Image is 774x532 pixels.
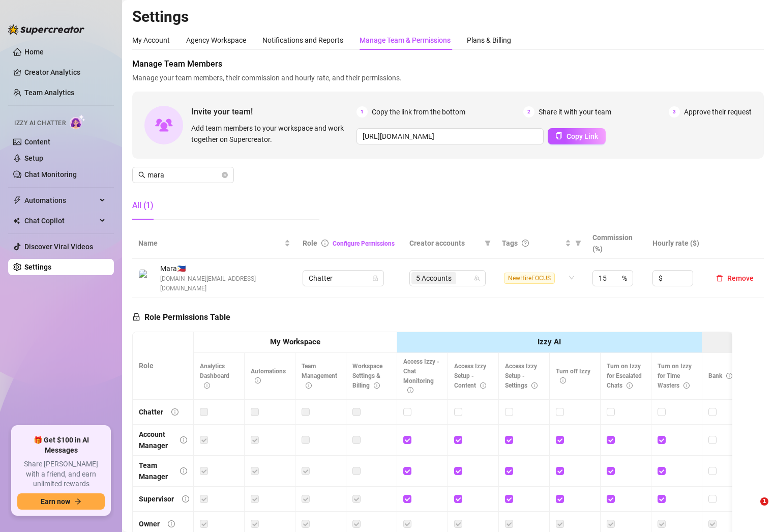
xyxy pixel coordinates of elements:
[502,238,518,249] span: Tags
[204,382,210,389] span: info-circle
[646,228,706,259] th: Hourly rate ($)
[182,495,189,503] span: info-circle
[132,228,296,259] th: Name
[333,240,395,247] a: Configure Permissions
[139,270,156,286] img: Mara
[17,459,105,489] span: Share [PERSON_NAME] with a friend, and earn unlimited rewards
[24,170,77,179] a: Chat Monitoring
[303,239,317,247] span: Role
[575,240,581,246] span: filter
[24,192,97,209] span: Automations
[24,213,97,229] span: Chat Copilot
[658,363,692,389] span: Turn on Izzy for Time Wasters
[556,368,590,385] span: Turn off Izzy
[222,172,228,178] button: close-circle
[548,128,606,144] button: Copy Link
[13,196,21,204] span: thunderbolt
[716,275,723,282] span: delete
[454,363,486,389] span: Access Izzy Setup - Content
[132,7,764,26] h2: Settings
[586,228,646,259] th: Commission (%)
[627,382,633,389] span: info-circle
[262,35,343,46] div: Notifications and Reports
[727,274,754,282] span: Remove
[306,382,312,389] span: info-circle
[147,169,220,181] input: Search members
[24,88,74,97] a: Team Analytics
[139,493,174,505] div: Supervisor
[74,498,81,505] span: arrow-right
[13,217,20,224] img: Chat Copilot
[309,271,378,286] span: Chatter
[17,493,105,510] button: Earn nowarrow-right
[409,238,481,249] span: Creator accounts
[374,382,380,389] span: info-circle
[560,377,566,383] span: info-circle
[684,106,752,117] span: Approve their request
[356,106,368,117] span: 1
[739,497,764,522] iframe: Intercom live chat
[191,123,352,145] span: Add team members to your workspace and work together on Supercreator.
[14,119,66,128] span: Izzy AI Chatter
[132,58,764,70] span: Manage Team Members
[567,132,598,140] span: Copy Link
[138,238,282,249] span: Name
[302,363,337,389] span: Team Management
[138,171,145,179] span: search
[411,272,456,284] span: 5 Accounts
[669,106,680,117] span: 3
[372,106,465,117] span: Copy the link from the bottom
[407,387,413,393] span: info-circle
[132,311,230,323] h5: Role Permissions Table
[132,35,170,46] div: My Account
[372,275,378,281] span: lock
[360,35,451,46] div: Manage Team & Permissions
[180,467,187,475] span: info-circle
[255,377,261,383] span: info-circle
[24,64,106,80] a: Creator Analytics
[270,337,320,346] strong: My Workspace
[24,138,50,146] a: Content
[504,273,555,284] span: NewHireFOCUS
[403,358,439,394] span: Access Izzy - Chat Monitoring
[139,460,172,482] div: Team Manager
[760,497,768,506] span: 1
[726,373,732,379] span: info-circle
[139,518,160,529] div: Owner
[483,235,493,251] span: filter
[132,313,140,321] span: lock
[132,72,764,83] span: Manage your team members, their commission and hourly rate, and their permissions.
[522,240,529,247] span: question-circle
[573,235,583,251] span: filter
[485,240,491,246] span: filter
[139,429,172,451] div: Account Manager
[133,332,194,400] th: Role
[607,363,642,389] span: Turn on Izzy for Escalated Chats
[191,105,356,118] span: Invite your team!
[531,382,538,389] span: info-circle
[505,363,538,389] span: Access Izzy Setup - Settings
[8,24,84,35] img: logo-BBDzfeDw.svg
[352,363,382,389] span: Workspace Settings & Billing
[168,520,175,527] span: info-circle
[555,132,562,139] span: copy
[683,382,690,389] span: info-circle
[712,272,758,284] button: Remove
[321,240,329,247] span: info-circle
[538,337,561,346] strong: Izzy AI
[180,436,187,444] span: info-circle
[24,48,44,56] a: Home
[171,408,178,416] span: info-circle
[17,435,105,455] span: 🎁 Get $100 in AI Messages
[474,275,480,281] span: team
[539,106,611,117] span: Share it with your team
[70,114,85,129] img: AI Chatter
[708,372,732,379] span: Bank
[186,35,246,46] div: Agency Workspace
[24,263,51,271] a: Settings
[480,382,486,389] span: info-circle
[523,106,534,117] span: 2
[41,497,70,506] span: Earn now
[467,35,511,46] div: Plans & Billing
